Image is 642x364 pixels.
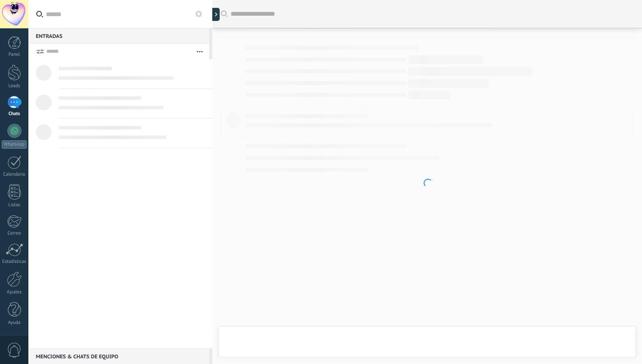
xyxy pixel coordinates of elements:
[28,348,209,364] div: Menciones & Chats de equipo
[2,320,27,326] div: Ayuda
[2,140,27,149] div: WhatsApp
[2,172,27,177] div: Calendario
[2,231,27,236] div: Correo
[28,28,209,44] div: Entradas
[2,202,27,208] div: Listas
[2,83,27,89] div: Leads
[211,8,220,21] div: Mostrar
[2,52,27,58] div: Panel
[2,259,27,265] div: Estadísticas
[2,289,27,295] div: Ajustes
[2,111,27,117] div: Chats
